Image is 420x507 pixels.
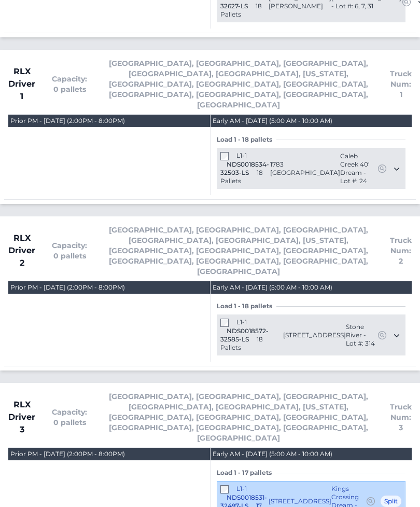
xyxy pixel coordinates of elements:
span: [STREET_ADDRESS] [283,332,346,340]
span: NDS0018572-32585-LS [220,327,269,344]
span: Truck Num: 2 [390,236,412,267]
span: [GEOGRAPHIC_DATA], [GEOGRAPHIC_DATA], [GEOGRAPHIC_DATA], [GEOGRAPHIC_DATA], [GEOGRAPHIC_DATA], [U... [104,59,373,111]
span: 1783 [GEOGRAPHIC_DATA] [270,161,340,177]
span: [GEOGRAPHIC_DATA], [GEOGRAPHIC_DATA], [GEOGRAPHIC_DATA], [GEOGRAPHIC_DATA], [GEOGRAPHIC_DATA], [U... [104,392,373,444]
div: Prior PM - [DATE] (2:00PM - 8:00PM) [10,450,125,459]
span: 18 Pallets [220,169,263,185]
span: L1-1 [236,485,247,493]
span: Truck Num: 3 [390,402,412,433]
span: Load 1 - 17 pallets [217,469,276,477]
div: Prior PM - [DATE] (2:00PM - 8:00PM) [10,117,125,126]
span: Stone River - Lot #: 314 [346,323,377,348]
span: Capacity: 0 pallets [52,74,87,95]
span: Capacity: 0 pallets [52,407,87,428]
span: Load 1 - 18 pallets [217,303,276,311]
span: L1-1 [236,152,247,160]
span: Caleb Creek 40' Dream - Lot #: 24 [340,153,377,186]
span: RLX Driver 3 [8,399,35,436]
span: NDS0018534-32503-LS [220,161,269,177]
span: 18 Pallets [220,336,263,352]
span: Truck Num: 1 [390,69,412,100]
span: L1-1 [236,319,247,326]
span: RLX Driver 1 [8,66,35,103]
div: Early AM - [DATE] (5:00 AM - 10:00 AM) [213,117,332,126]
span: 18 Pallets [220,3,262,19]
span: [STREET_ADDRESS] [269,498,331,506]
div: Early AM - [DATE] (5:00 AM - 10:00 AM) [213,284,332,292]
div: Prior PM - [DATE] (2:00PM - 8:00PM) [10,284,125,292]
span: Load 1 - 18 pallets [217,136,276,144]
span: [GEOGRAPHIC_DATA], [GEOGRAPHIC_DATA], [GEOGRAPHIC_DATA], [GEOGRAPHIC_DATA], [GEOGRAPHIC_DATA], [U... [104,225,373,277]
div: Early AM - [DATE] (5:00 AM - 10:00 AM) [213,450,332,459]
span: Capacity: 0 pallets [52,241,87,262]
span: RLX Driver 2 [8,232,35,270]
